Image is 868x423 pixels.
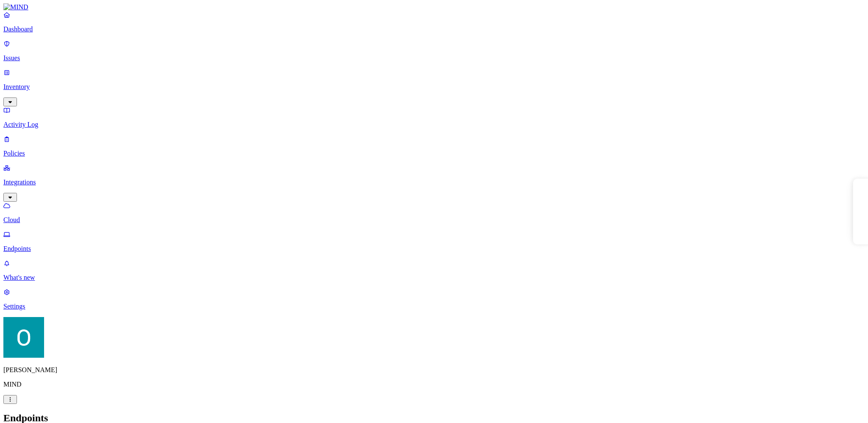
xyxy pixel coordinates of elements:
[3,231,865,253] a: Endpoints
[3,121,865,128] p: Activity Log
[3,317,44,358] img: Ofir Englard
[3,216,865,224] p: Cloud
[3,366,865,374] p: [PERSON_NAME]
[3,150,865,157] p: Policies
[3,40,865,62] a: Issues
[3,178,865,186] p: Integrations
[3,164,865,200] a: Integrations
[3,381,865,388] p: MIND
[3,54,865,62] p: Issues
[3,106,865,128] a: Activity Log
[3,3,28,11] img: MIND
[3,288,865,310] a: Settings
[3,245,865,253] p: Endpoints
[3,274,865,281] p: What's new
[3,69,865,105] a: Inventory
[3,83,865,91] p: Inventory
[3,25,865,33] p: Dashboard
[3,11,865,33] a: Dashboard
[3,259,865,281] a: What's new
[3,303,865,310] p: Settings
[3,135,865,157] a: Policies
[3,3,865,11] a: MIND
[3,202,865,224] a: Cloud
